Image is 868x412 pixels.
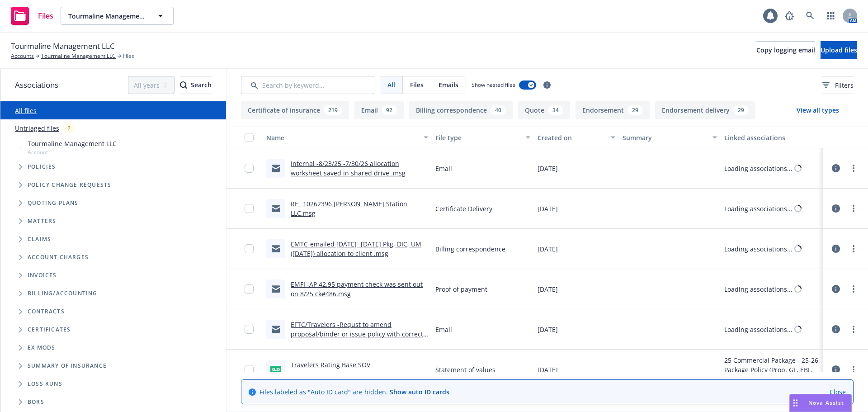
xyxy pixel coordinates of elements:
[756,41,815,59] button: Copy logging email
[11,52,34,60] a: Accounts
[11,40,115,52] span: Tourmaline Management LLC
[435,244,505,254] span: Billing correspondence
[245,365,254,374] input: Toggle Row Selected
[835,81,854,90] span: Filters
[180,76,212,94] button: SearchSearch
[801,7,819,25] a: Search
[382,105,397,115] div: 92
[28,327,71,332] span: Certificates
[848,243,859,254] a: more
[576,101,650,119] button: Endorsement
[7,3,57,28] a: Files
[472,81,515,89] span: Show nested files
[821,41,857,59] button: Upload files
[790,394,801,412] div: Drag to move
[387,80,395,90] span: All
[782,101,854,119] button: View all types
[538,204,558,213] span: [DATE]
[270,366,281,373] span: xlsx
[28,381,62,387] span: Loss Runs
[0,284,226,411] div: Folder Tree Example
[538,284,558,294] span: [DATE]
[41,52,116,60] a: Tourmaline Management LLC
[538,133,605,142] div: Created on
[245,204,254,213] input: Toggle Row Selected
[822,7,840,25] a: Switch app
[830,387,846,397] a: Close
[245,133,254,142] input: Select all
[28,399,44,405] span: BORs
[28,345,55,350] span: Ex Mods
[410,80,424,90] span: Files
[291,320,423,357] a: EFTC/Travelers -Requst to amend proposal/binder or issue policy with correct blanket bldg and BI ...
[848,203,859,214] a: more
[28,148,117,156] span: Account
[789,394,852,412] button: Nova Assist
[245,244,254,253] input: Toggle Row Selected
[15,106,37,115] a: All files
[491,105,506,115] div: 40
[655,101,755,119] button: Endorsement delivery
[28,255,89,260] span: Account charges
[619,127,721,148] button: Summary
[245,325,254,334] input: Toggle Row Selected
[538,325,558,334] span: [DATE]
[241,76,374,94] input: Search by keyword...
[68,11,146,21] span: Tourmaline Management LLC
[534,127,619,148] button: Created on
[435,284,487,294] span: Proof of payment
[0,137,226,284] div: Tree Example
[848,364,859,375] a: more
[808,399,844,407] span: Nova Assist
[439,80,458,90] span: Emails
[291,280,423,298] a: EMFI -AP 42.95 payment check was sent out on 8/25 ck#486.msg
[28,164,56,170] span: Policies
[724,355,819,384] div: 25 Commercial Package - 25-26 Package Policy (Prop, GL, EBL, CRM)
[123,52,134,60] span: Files
[822,81,854,90] span: Filters
[28,218,56,224] span: Matters
[548,105,563,115] div: 34
[848,324,859,335] a: more
[266,133,418,142] div: Name
[28,139,117,148] span: Tourmaline Management LLC
[724,325,793,334] div: Loading associations...
[390,388,449,396] a: Show auto ID cards
[259,387,449,397] span: Files labeled as "Auto ID card" are hidden.
[180,76,212,94] div: Search
[432,127,534,148] button: File type
[724,244,793,254] div: Loading associations...
[245,164,254,173] input: Toggle Row Selected
[848,284,859,294] a: more
[180,81,187,89] svg: Search
[15,123,59,133] a: Untriaged files
[28,237,51,242] span: Claims
[28,273,57,278] span: Invoices
[538,365,558,374] span: [DATE]
[724,164,793,173] div: Loading associations...
[28,363,107,369] span: Summary of insurance
[354,101,404,119] button: Email
[435,365,495,374] span: Statement of values
[241,101,349,119] button: Certificate of insurance
[724,133,819,142] div: Linked associations
[63,123,75,133] div: 2
[848,163,859,174] a: more
[538,164,558,173] span: [DATE]
[435,164,452,173] span: Email
[821,46,857,54] span: Upload files
[28,309,65,314] span: Contracts
[409,101,513,119] button: Billing correspondence
[291,240,421,258] a: EMTC-emailed [DATE] -[DATE] Pkg, DIC, UM ([DATE]) allocation to client .msg
[28,182,111,188] span: Policy change requests
[28,200,79,206] span: Quoting plans
[263,127,432,148] button: Name
[724,204,793,213] div: Loading associations...
[28,291,98,296] span: Billing/Accounting
[724,284,793,294] div: Loading associations...
[291,159,406,177] a: Internal -8/23/25 -7/30/26 allocation worksheet saved in shared drive .msg
[291,199,407,218] a: RE_ 10262396 [PERSON_NAME] Station LLC.msg
[61,7,174,25] button: Tourmaline Management LLC
[538,244,558,254] span: [DATE]
[435,204,492,213] span: Certificate Delivery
